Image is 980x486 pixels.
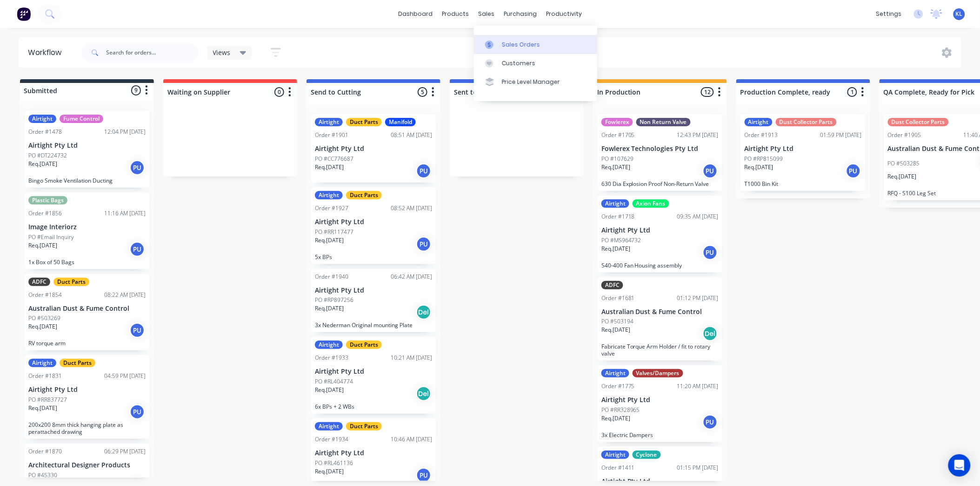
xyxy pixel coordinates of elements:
div: FowlerexNon Return ValveOrder #170512:43 PM [DATE]Fowlerex Technologies Pty LtdPO #107629Req.[DAT... [598,114,722,191]
div: PU [703,164,718,178]
img: Factory [17,7,31,21]
div: Airtight [601,199,629,208]
p: PO #DT224732 [28,151,67,160]
div: Order #1681 [601,294,635,302]
p: Req. [DATE] [315,236,344,245]
div: Order #1901 [315,131,348,139]
p: Airtight Pty Ltd [315,368,432,376]
div: Valves/Dampers [633,369,683,377]
p: Airtight Pty Ltd [601,478,719,486]
div: Order #1870 [28,447,62,456]
p: PO #CC776687 [315,155,353,163]
div: ADFCDuct PartsOrder #185408:22 AM [DATE]Australian Dust & Fume ControlPO #503269Req.[DATE]PURV to... [25,274,149,351]
div: Plastic Bags [28,196,67,205]
p: Req. [DATE] [28,241,57,250]
div: AirtightDust Collector PartsOrder #191301:59 PM [DATE]Airtight Pty LtdPO #RP815099Req.[DATE]PUT10... [741,114,866,191]
div: 01:12 PM [DATE] [677,294,719,302]
a: dashboard [393,7,437,21]
p: Airtight Pty Ltd [601,226,719,234]
a: Sales Orders [474,35,597,54]
p: Req. [DATE] [28,404,57,412]
div: PU [416,164,431,178]
div: Airtight [28,359,56,367]
div: Duct Parts [346,422,382,431]
div: Duct Parts [60,359,95,367]
p: Fowlerex Technologies Pty Ltd [601,145,719,153]
div: Airtight [315,118,343,126]
div: 04:59 PM [DATE] [104,372,146,380]
div: Duct Parts [346,118,382,126]
p: Req. [DATE] [28,160,57,168]
div: 10:21 AM [DATE] [391,354,432,362]
div: 08:22 AM [DATE] [104,291,146,299]
p: 1x Box of 50 Bags [28,259,146,266]
p: PO #RP897256 [315,296,353,304]
div: Order #1913 [745,131,778,139]
p: S40-400 Fan Housing assembly [601,262,719,269]
p: 3x Nederman Original mounting Plate [315,322,432,329]
div: 08:52 AM [DATE] [391,204,432,212]
div: PU [416,237,431,252]
p: Fabricate Torque Arm Holder / fit to rotary valve [601,343,719,357]
div: PU [703,415,718,430]
div: ADFC [28,278,50,286]
div: products [437,7,473,21]
div: Airtight [315,191,343,199]
div: 06:42 AM [DATE] [391,273,432,281]
div: Dust Collector Parts [776,118,837,126]
p: 6x BPs + 2 WBs [315,403,432,410]
p: PO #107629 [601,155,633,163]
p: Req. [DATE] [601,326,630,334]
p: Bingo Smoke Ventilation Ducting [28,177,146,184]
p: PO #503269 [28,314,60,322]
a: Price Level Manager [474,73,597,91]
div: Order #1927 [315,204,348,212]
div: PU [846,164,861,178]
p: Req. [DATE] [745,163,773,171]
div: Plastic BagsOrder #185611:16 AM [DATE]Image InteriorzPO #Email InquiryReq.[DATE]PU1x Box of 50 Bags [25,192,149,269]
div: Workflow [28,47,66,58]
div: PU [130,242,145,257]
span: Views [213,48,231,57]
div: Airtight [28,115,56,123]
div: Del [416,305,431,320]
p: 5x BPs [315,253,432,260]
p: PO #RL461136 [315,459,353,467]
p: PO #RR837727 [28,396,67,404]
div: Order #1775 [601,382,635,390]
div: Customers [502,59,535,68]
div: Non Return Valve [636,118,691,126]
div: 10:46 AM [DATE] [391,435,432,444]
div: Order #1934 [315,435,348,444]
div: 01:59 PM [DATE] [820,131,862,139]
div: Order #1856 [28,209,62,218]
div: settings [872,7,907,21]
input: Search for orders... [106,43,198,62]
div: Del [703,326,718,341]
div: Open Intercom Messenger [948,454,971,477]
div: Order #1905 [888,131,921,139]
p: Australian Dust & Fume Control [601,308,719,316]
p: 630 Dia Explosion Proof Non-Return Valve [601,180,719,187]
div: 09:35 AM [DATE] [677,212,719,221]
div: purchasing [499,7,541,21]
div: ADFCOrder #168101:12 PM [DATE]Australian Dust & Fume ControlPO #503194Req.[DATE]DelFabricate Torq... [598,277,722,361]
p: Airtight Pty Ltd [28,142,146,150]
p: Req. [DATE] [315,304,344,313]
div: Order #1854 [28,291,62,299]
p: Airtight Pty Ltd [315,287,432,294]
span: KL [956,10,963,18]
div: Duct Parts [346,191,382,199]
div: PU [416,468,431,483]
div: Order #1705 [601,131,635,139]
div: AirtightDuct PartsOrder #192708:52 AM [DATE]Airtight Pty LtdPO #RR117477Req.[DATE]PU5x BPs [311,187,436,264]
div: AirtightDuct PartsManifoldOrder #190108:51 AM [DATE]Airtight Pty LtdPO #CC776687Req.[DATE]PU [311,114,436,183]
div: AirtightAxion FansOrder #171809:35 AM [DATE]Airtight Pty LtdPO #MS964732Req.[DATE]PUS40-400 Fan H... [598,196,722,273]
p: Image Interiorz [28,223,146,231]
div: Airtight [601,451,629,459]
div: Order #1478 [28,128,62,136]
p: Req. [DATE] [315,163,344,171]
div: productivity [541,7,587,21]
a: Customers [474,54,597,73]
div: Airtight [601,369,629,377]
